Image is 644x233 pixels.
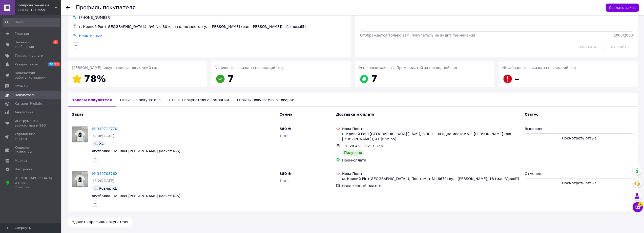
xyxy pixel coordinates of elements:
[79,34,102,38] a: Неактивные
[15,71,47,80] span: Показатели работы компании
[233,93,298,106] div: Отзывы покупателя о товарах
[15,145,47,154] span: Кошелек компании
[15,167,33,172] span: Настройки
[15,53,43,58] span: Товары и услуги
[72,127,88,142] img: Фото товару
[15,93,35,97] span: Покупатели
[371,74,378,84] span: 7
[92,179,114,183] span: 13:20[DATE]
[279,179,289,183] span: 1 шт.
[92,194,180,198] a: Футболка: Пошлая [PERSON_NAME] (Макет №5)
[342,158,521,163] div: Пром-оплата
[15,185,52,190] div: Prom топ
[15,132,47,141] span: Управление сайтом
[48,62,54,66] span: 20
[227,74,234,84] span: 7
[76,5,136,11] h1: Профиль покупателя
[525,133,634,143] button: Посмотреть отзыв
[342,126,521,131] div: Нова Пошта
[15,101,42,106] span: Каталог ProSale
[16,3,54,8] span: Копировальный центр "Copy-print"
[606,4,639,12] button: Создать заказ
[68,93,116,106] div: Заказы покупателя
[15,158,28,163] span: Маркет
[53,40,58,44] span: 7
[279,172,291,176] span: 380 ₴
[515,74,519,84] span: –
[92,172,117,176] a: № 349703762
[215,66,283,70] span: Успешные заказы за последний год
[3,18,60,27] input: Поиск
[15,176,52,190] span: [DEMOGRAPHIC_DATA] и счета
[116,93,165,106] div: Отзывы о покупателе
[562,181,596,186] span: Посмотреть отзыв
[342,144,385,148] span: ЭН: 20 4511 9217 3738
[92,127,117,131] a: № 349712770
[360,33,475,37] span: Отображается только вам, покупатель не видит примечания
[15,84,28,88] span: Отзывы
[78,14,347,21] div: [PHONE_NUMBER]
[99,186,117,190] span: Розмір XL
[562,136,596,141] span: Посмотреть отзыв
[279,127,291,131] span: 380 ₴
[72,112,84,116] span: Заказ
[359,66,457,70] span: Успешные заказы с Пром-оплатой за последний год
[342,171,521,176] div: Нова Пошта
[525,112,538,116] span: Статус
[342,150,364,156] div: Получено
[92,149,180,153] a: Футболка: Пошлая [PERSON_NAME] (Макет №5)
[72,66,158,70] span: [PERSON_NAME] покупателя за последний год
[15,119,47,128] span: Инструменты вебмастера и SEO
[15,31,29,36] span: Главная
[15,40,47,49] span: Заказы и сообщения
[614,33,633,37] span: 2000 / 2000
[94,186,98,190] img: :speech_balloon:
[54,62,60,66] span: 18
[72,171,88,187] img: Фото товару
[78,23,347,30] div: г. Кривой Рог ([GEOGRAPHIC_DATA].), №6 (до 30 кг на одно место): ул. [PERSON_NAME] (ран. [PERSON_...
[94,141,98,146] img: :speech_balloon:
[68,217,132,227] button: Удалить профиль покупателя
[72,126,88,142] a: Фото товару
[336,112,375,116] span: Доставка и оплата
[638,202,643,207] span: 2
[165,93,233,106] div: Отзывы покупателя о компании
[92,134,114,138] span: 14:06[DATE]
[279,134,289,138] span: 1 шт.
[342,131,521,141] div: г. Кривой Рог ([GEOGRAPHIC_DATA].), №6 (до 30 кг на одно место): ул. [PERSON_NAME] (ран. [PERSON_...
[503,66,576,70] span: Незабранные заказы за последний год
[15,110,33,115] span: Аналитика
[525,126,634,131] div: Выполнен
[15,62,38,67] span: Уведомления
[342,176,521,181] div: м. Кривий Ріг ([GEOGRAPHIC_DATA].), Поштомат №46679: вул. [PERSON_NAME], 18 (маг "Делві")
[66,5,70,10] div: Вернуться назад
[16,8,61,12] div: Ваш ID: 1919459
[84,74,106,84] span: 78%
[342,183,521,188] div: Наложенный платеж
[72,171,88,187] a: Фото товару
[633,202,643,212] button: Чат с покупателем2
[525,178,634,188] button: Посмотреть отзыв
[99,141,103,146] span: XL
[525,171,634,176] div: Отменен
[279,112,293,116] span: Сумма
